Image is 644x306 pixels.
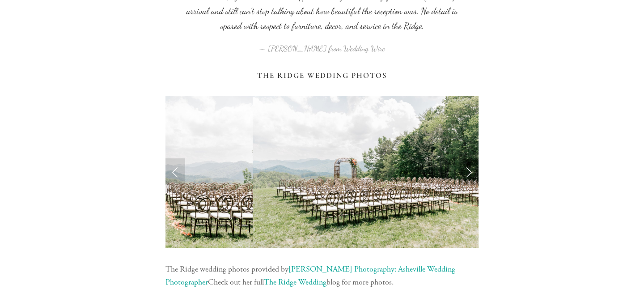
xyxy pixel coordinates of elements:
a: [PERSON_NAME] Photography: Asheville Wedding Photographer [165,264,457,287]
a: The Ridge Wedding [264,277,326,287]
h3: The Ridge Wedding Photos [165,71,479,80]
img: Outdoor Ceremony at The Ridge Wedding Venue [253,96,481,248]
p: The Ridge wedding photos provided by Check out her full blog for more photos. [165,263,479,289]
a: Previous Slide [165,158,185,185]
a: Next Slide [459,158,479,185]
figcaption: — [PERSON_NAME] from Wedding Wire [180,34,464,56]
